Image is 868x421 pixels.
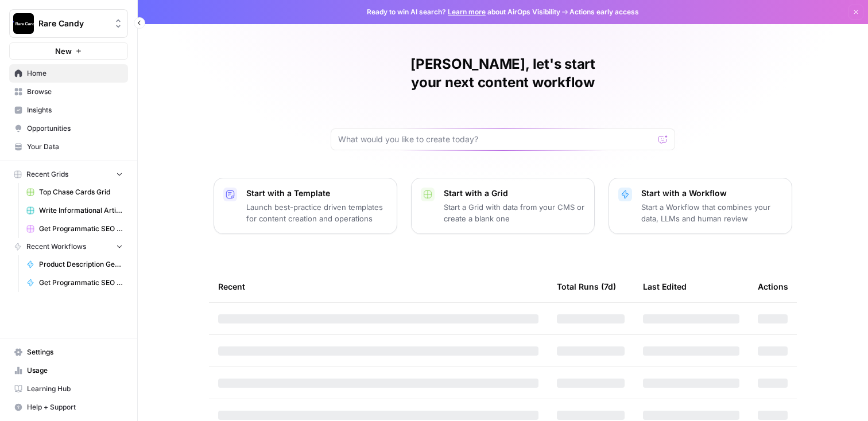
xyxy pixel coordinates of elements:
[27,402,123,412] span: Help + Support
[21,255,128,274] a: Product Description Generator
[27,68,123,79] span: Home
[27,142,123,152] span: Your Data
[39,205,123,216] span: Write Informational Articles
[9,343,128,361] a: Settings
[411,178,595,234] button: Start with a GridStart a Grid with data from your CMS or create a blank one
[39,259,123,270] span: Product Description Generator
[9,101,128,119] a: Insights
[21,274,128,292] a: Get Programmatic SEO Strategy + Keywords
[9,9,128,38] button: Workspace: Rare Candy
[9,238,128,255] button: Recent Workflows
[39,224,123,234] span: Get Programmatic SEO Keyword Ideas
[9,138,128,156] a: Your Data
[444,188,585,199] p: Start with a Grid
[367,7,560,17] span: Ready to win AI search? about AirOps Visibility
[214,178,397,234] button: Start with a TemplateLaunch best-practice driven templates for content creation and operations
[21,201,128,220] a: Write Informational Articles
[21,183,128,201] a: Top Chase Cards Grid
[643,271,687,302] div: Last Edited
[55,45,72,57] span: New
[9,398,128,416] button: Help + Support
[13,13,34,34] img: Rare Candy Logo
[338,134,654,145] input: What would you like to create today?
[9,42,128,60] button: New
[39,187,123,197] span: Top Chase Cards Grid
[609,178,792,234] button: Start with a WorkflowStart a Workflow that combines your data, LLMs and human review
[26,241,86,252] span: Recent Workflows
[27,365,123,376] span: Usage
[641,188,782,199] p: Start with a Workflow
[9,83,128,101] a: Browse
[27,87,123,97] span: Browse
[9,166,128,183] button: Recent Grids
[331,55,675,92] h1: [PERSON_NAME], let's start your next content workflow
[38,18,108,29] span: Rare Candy
[557,271,616,302] div: Total Runs (7d)
[9,64,128,83] a: Home
[641,201,782,224] p: Start a Workflow that combines your data, LLMs and human review
[9,119,128,138] a: Opportunities
[569,7,639,17] span: Actions early access
[246,201,387,224] p: Launch best-practice driven templates for content creation and operations
[246,188,387,199] p: Start with a Template
[27,123,123,134] span: Opportunities
[444,201,585,224] p: Start a Grid with data from your CMS or create a blank one
[27,105,123,115] span: Insights
[21,220,128,238] a: Get Programmatic SEO Keyword Ideas
[39,278,123,288] span: Get Programmatic SEO Strategy + Keywords
[9,380,128,398] a: Learning Hub
[26,169,68,180] span: Recent Grids
[27,347,123,357] span: Settings
[27,384,123,394] span: Learning Hub
[758,271,788,302] div: Actions
[448,7,486,16] a: Learn more
[218,271,538,302] div: Recent
[9,361,128,380] a: Usage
